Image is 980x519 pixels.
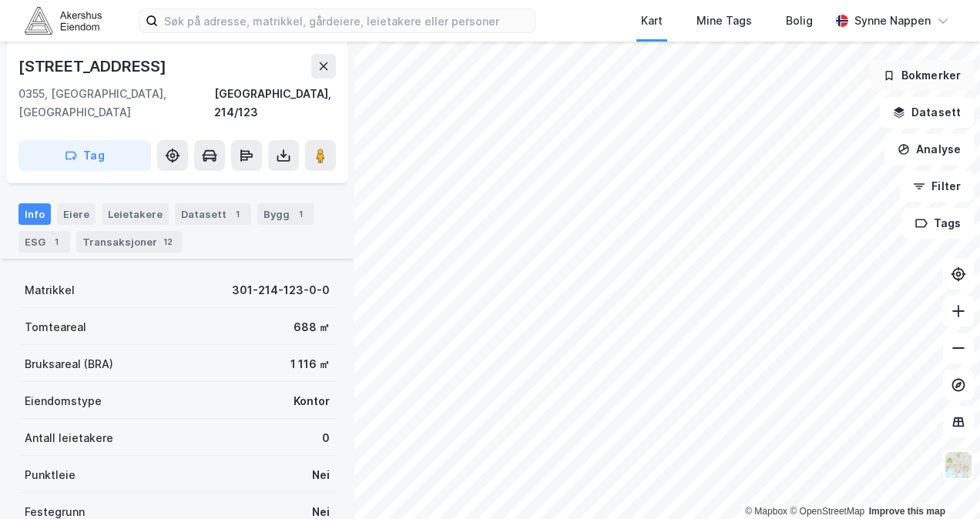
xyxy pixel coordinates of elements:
[18,54,169,79] div: [STREET_ADDRESS]
[232,281,330,300] div: 301-214-123-0-0
[175,203,251,225] div: Datasett
[25,466,76,484] div: Punktleie
[786,12,813,30] div: Bolig
[76,231,182,253] div: Transaksjoner
[696,12,752,30] div: Mine Tags
[158,9,535,32] input: Søk på adresse, matrikkel, gårdeiere, leietakere eller personer
[903,445,980,519] div: Kontrollprogram for chat
[900,171,974,202] button: Filter
[18,85,214,122] div: 0355, [GEOGRAPHIC_DATA], [GEOGRAPHIC_DATA]
[230,206,245,222] div: 1
[870,60,974,91] button: Bokmerker
[294,392,330,410] div: Kontor
[25,7,102,34] img: akershus-eiendom-logo.9091f326c980b4bce74ccdd9f866810c.svg
[322,429,330,447] div: 0
[18,203,51,225] div: Info
[293,206,308,222] div: 1
[903,445,980,519] iframe: Chat Widget
[214,85,336,122] div: [GEOGRAPHIC_DATA], 214/123
[25,355,113,373] div: Bruksareal (BRA)
[880,97,974,128] button: Datasett
[102,203,169,225] div: Leietakere
[641,12,663,30] div: Kart
[312,466,330,484] div: Nei
[160,234,176,249] div: 12
[745,506,787,517] a: Mapbox
[57,203,96,225] div: Eiere
[25,281,75,300] div: Matrikkel
[49,234,64,249] div: 1
[290,355,330,373] div: 1 116 ㎡
[294,318,330,337] div: 688 ㎡
[854,12,931,30] div: Synne Nappen
[25,429,113,447] div: Antall leietakere
[257,203,314,225] div: Bygg
[25,392,102,410] div: Eiendomstype
[18,231,70,253] div: ESG
[869,506,945,517] a: Improve this map
[25,318,86,337] div: Tomteareal
[790,506,864,517] a: OpenStreetMap
[18,140,151,171] button: Tag
[884,134,974,165] button: Analyse
[902,208,974,239] button: Tags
